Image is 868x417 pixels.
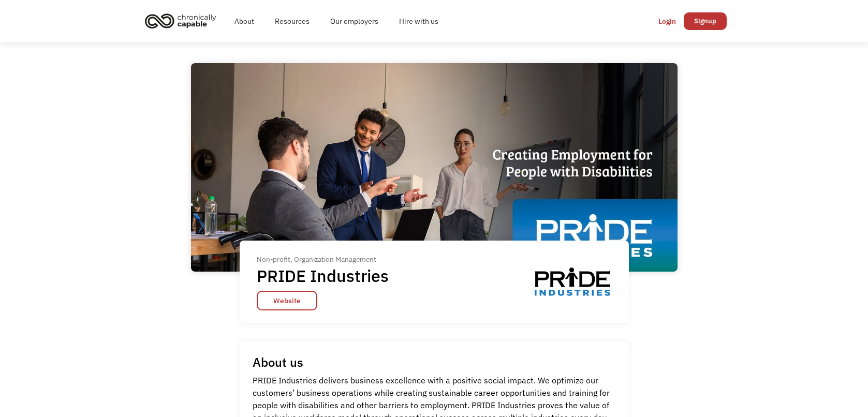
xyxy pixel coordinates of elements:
img: Chronically Capable logo [142,9,219,32]
a: Website [257,291,317,310]
div: Non-profit, Organization Management [257,253,398,265]
a: Signup [684,12,727,30]
a: Hire with us [389,5,449,38]
a: Login [651,12,684,30]
div: Login [658,15,676,27]
h1: PRIDE Industries [257,265,389,286]
a: Our employers [320,5,389,38]
a: About [224,5,264,38]
a: home [142,9,224,32]
h1: About us [253,354,303,370]
a: Resources [264,5,320,38]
